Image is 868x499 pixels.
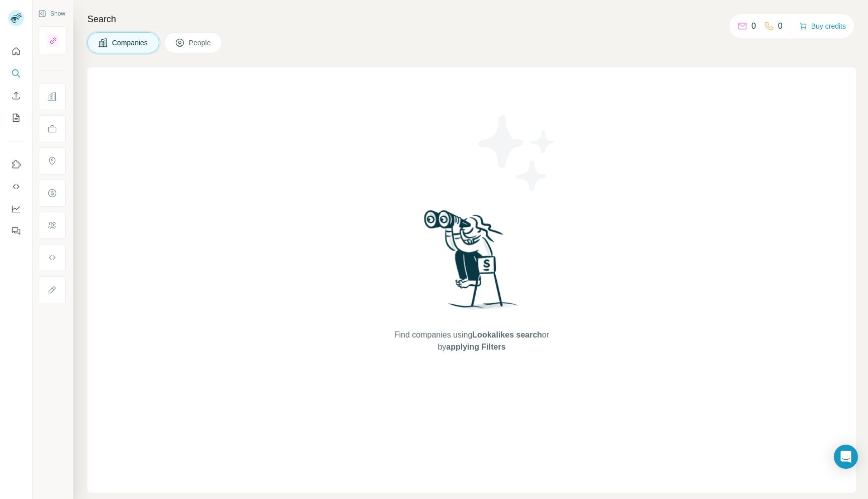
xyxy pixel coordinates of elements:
[446,343,505,351] span: applying Filters
[799,19,846,33] button: Buy credits
[8,109,24,127] button: My lists
[8,64,24,82] button: Search
[8,200,24,218] button: Dashboard
[189,38,212,48] span: People
[87,12,856,26] h4: Search
[834,445,858,469] div: Open Intercom Messenger
[8,222,24,240] button: Feedback
[31,6,72,21] button: Show
[472,108,562,198] img: Surfe Illustration - Stars
[751,20,756,32] p: 0
[112,38,149,48] span: Companies
[419,207,524,319] img: Surfe Illustration - Woman searching with binoculars
[8,155,24,174] button: Use Surfe on LinkedIn
[8,178,24,196] button: Use Surfe API
[472,330,542,339] span: Lookalikes search
[8,87,24,105] button: Enrich CSV
[778,20,783,32] p: 0
[8,42,24,60] button: Quick start
[391,329,552,353] span: Find companies using or by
